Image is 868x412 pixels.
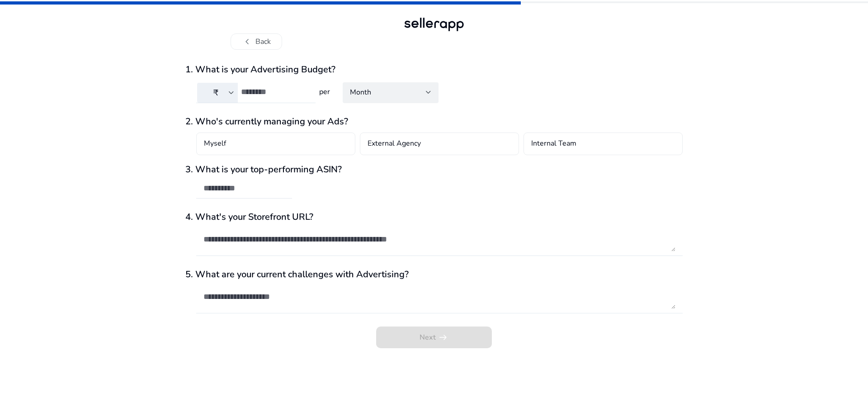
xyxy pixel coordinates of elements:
h4: per [316,88,332,96]
h3: 2. Who's currently managing your Ads? [185,116,683,127]
h4: Myself [204,138,226,149]
span: Month [350,87,371,97]
button: chevron_leftBack [231,33,282,50]
span: ₹ [213,87,218,98]
h3: 3. What is your top-performing ASIN? [185,164,683,175]
h4: Internal Team [531,138,576,149]
span: chevron_left [242,36,253,47]
h3: 5. What are your current challenges with Advertising? [185,269,683,280]
h4: External Agency [368,138,421,149]
h3: 4. What's your Storefront URL? [185,212,683,223]
h3: 1. What is your Advertising Budget? [185,64,683,75]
